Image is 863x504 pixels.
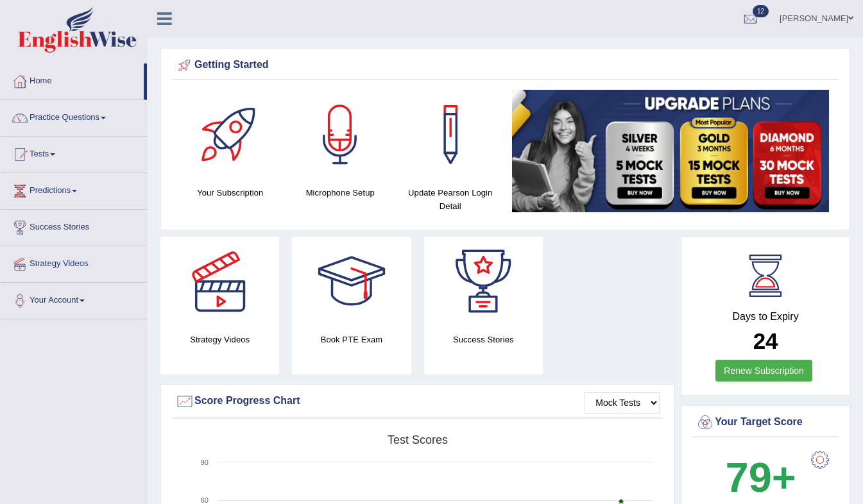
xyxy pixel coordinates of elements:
h4: Strategy Videos [160,333,279,346]
a: Practice Questions [1,100,147,132]
div: Your Target Score [696,413,835,432]
a: Home [1,63,144,96]
text: 60 [201,496,209,504]
h4: Book PTE Exam [292,333,411,346]
a: Success Stories [1,210,147,242]
a: Your Account [1,283,147,315]
img: small5.jpg [512,90,830,212]
a: Tests [1,137,147,169]
tspan: Test scores [388,433,448,446]
h4: Days to Expiry [696,311,835,323]
span: 12 [753,5,769,17]
h4: Update Pearson Login Detail [402,186,499,213]
div: Getting Started [175,56,835,75]
h4: Success Stories [424,333,543,346]
a: Renew Subscription [715,360,812,382]
a: Strategy Videos [1,246,147,278]
h4: Microphone Setup [292,186,389,199]
text: 90 [201,458,209,466]
h4: Your Subscription [182,186,279,199]
a: Predictions [1,173,147,205]
div: Score Progress Chart [175,392,660,411]
b: 79+ [726,454,796,501]
b: 24 [753,328,778,353]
